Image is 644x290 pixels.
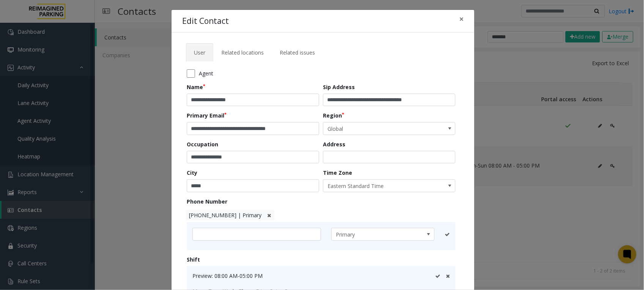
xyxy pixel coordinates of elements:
span: × [459,14,464,24]
h4: Edit Contact [182,15,229,27]
span: User [194,49,205,56]
label: Shift [187,256,200,263]
span: Related locations [221,49,264,56]
label: Name [187,83,205,91]
ul: Tabs [186,43,460,56]
span: [PHONE_NUMBER] | Primary [189,212,261,219]
label: Phone Number [187,198,227,205]
span: Eastern Standard Time [323,180,429,192]
label: Time Zone [323,169,352,177]
span: Global [323,122,429,135]
span: Primary [332,228,413,240]
label: Region [323,111,344,119]
span: Agent [199,69,213,77]
label: Primary Email [187,111,227,119]
label: City [187,169,197,177]
span: Preview: 08:00 AM-05:00 PM [192,272,263,279]
label: Sip Address [323,83,355,91]
label: Occupation [187,140,218,148]
span: Related issues [280,49,315,56]
button: Close [454,10,469,28]
label: Address [323,140,345,148]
